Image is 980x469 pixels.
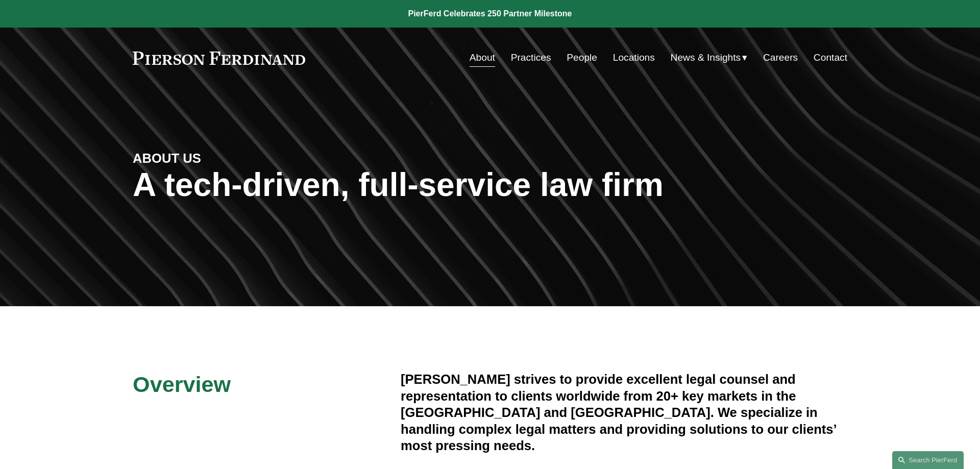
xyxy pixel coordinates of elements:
[613,48,655,67] a: Locations
[401,371,847,454] h4: [PERSON_NAME] strives to provide excellent legal counsel and representation to clients worldwide ...
[671,49,741,67] span: News & Insights
[763,48,798,67] a: Careers
[133,151,201,165] strong: ABOUT US
[511,48,551,67] a: Practices
[671,48,748,67] a: folder dropdown
[133,372,231,397] span: Overview
[133,166,847,204] h1: A tech-driven, full-service law firm
[567,48,597,67] a: People
[892,451,964,469] a: Search this site
[814,48,847,67] a: Contact
[470,48,495,67] a: About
